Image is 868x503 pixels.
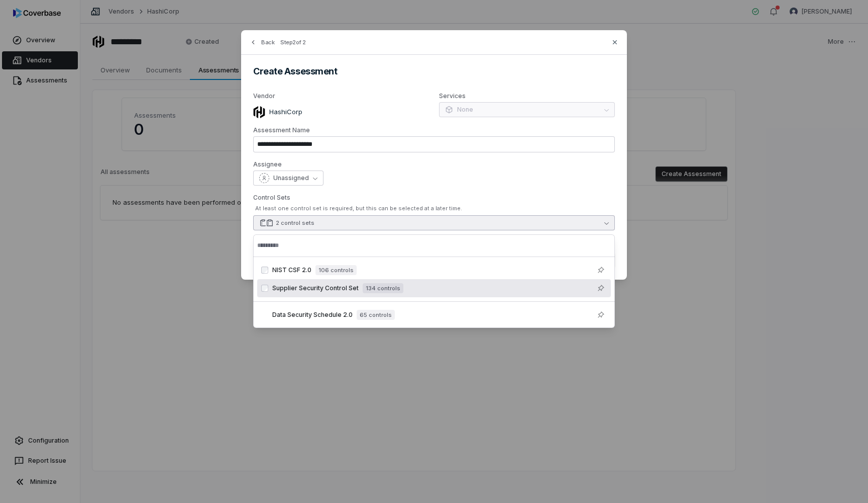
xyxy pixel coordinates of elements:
span: NIST CSF 2.0 [272,266,311,274]
span: Create Assessment [253,66,337,76]
div: 2 control sets [276,219,314,227]
span: Data Security Schedule 2.0 [272,311,353,319]
label: Assessment Name [253,126,615,134]
span: Unassigned [273,174,309,182]
label: Services [439,92,615,100]
label: Assignee [253,160,615,169]
span: Vendor [253,92,275,100]
span: 65 controls [357,310,395,320]
span: Step 2 of 2 [280,39,305,46]
span: 134 controls [363,283,403,293]
div: At least one control set is required, but this can be selected at a later time. [255,205,615,212]
span: 106 controls [315,265,357,275]
label: Control Sets [253,194,615,202]
button: Back [246,33,277,51]
div: Suggestions [253,257,615,328]
span: Supplier Security Control Set [272,284,359,292]
p: HashiCorp [265,107,302,117]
